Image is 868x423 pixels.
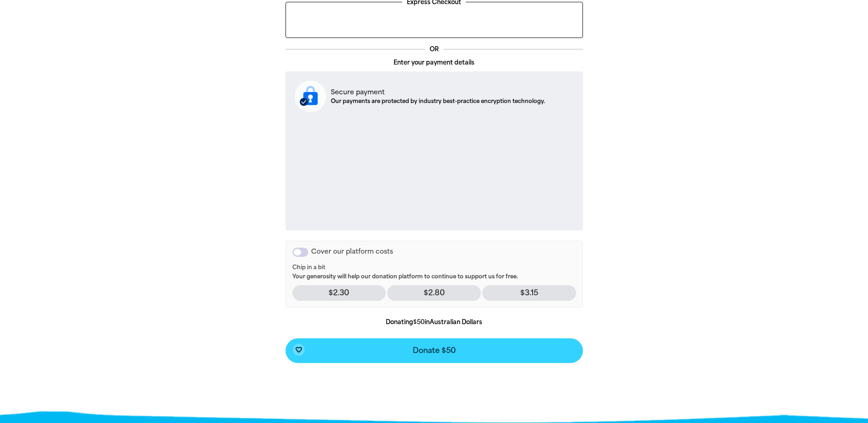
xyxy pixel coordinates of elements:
[295,346,302,353] i: favorite_border
[286,318,583,327] p: Donating in Australian Dollars
[413,347,456,354] span: Donate $50
[425,45,443,54] p: OR
[292,285,386,301] p: $2.30
[482,285,576,301] p: $3.15
[331,87,545,97] p: Secure payment
[286,338,583,363] button: favorite_borderDonate $50
[331,97,545,105] p: Our payments are protected by industry best-practice encryption technology.
[292,264,576,281] p: Your generosity will help our donation platform to continue to support us for free.
[292,248,308,257] button: Cover our platform costs
[413,319,425,325] b: $50
[286,58,583,67] p: Enter your payment details
[291,7,578,32] iframe: PayPal-paypal
[292,264,576,271] span: Chip in a bit
[387,285,481,301] p: $2.80
[293,119,576,222] iframe: Secure payment input frame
